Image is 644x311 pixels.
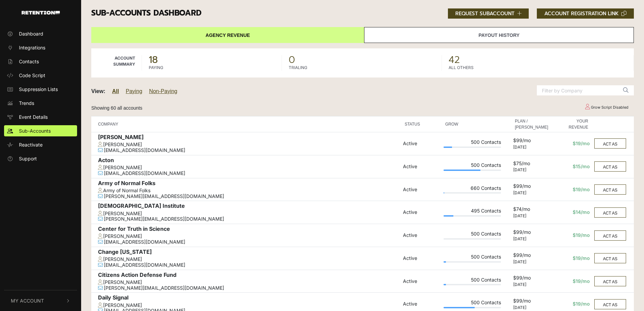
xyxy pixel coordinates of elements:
span: Sub-Accounts [19,127,51,134]
td: Account Summary [91,48,142,77]
td: Active [401,201,442,224]
div: Army of Normal Folks [98,188,400,194]
td: Active [401,178,442,201]
div: [DATE] [513,282,550,287]
div: 495 Contacts [444,208,501,215]
td: Active [401,270,442,293]
button: REQUEST SUBACCOUNT [448,8,529,19]
a: Support [4,153,77,164]
div: 500 Contacts [444,277,501,284]
a: Agency Revenue [91,27,364,43]
td: $19/mo [552,270,592,293]
span: Code Script [19,72,45,79]
div: [DEMOGRAPHIC_DATA] Institute [98,203,400,210]
th: STATUS [401,116,442,132]
div: 500 Contacts [444,300,501,307]
div: Plan Usage: 4% [444,284,501,285]
div: [DATE] [513,168,550,172]
td: $19/mo [552,132,592,155]
strong: View: [91,88,105,94]
a: Event Details [4,111,77,123]
a: Integrations [4,42,77,53]
div: Army of Normal Folks [98,180,400,188]
td: Active [401,247,442,270]
div: [PERSON_NAME] [98,211,400,217]
button: ACT AS [594,207,626,218]
a: Reactivate [4,139,77,150]
div: [DATE] [513,305,550,310]
span: 42 [449,55,627,65]
div: [EMAIL_ADDRESS][DOMAIN_NAME] [98,239,400,245]
td: Active [401,224,442,247]
div: [EMAIL_ADDRESS][DOMAIN_NAME] [98,148,400,153]
a: Paying [126,88,142,94]
div: [PERSON_NAME] [98,134,400,142]
div: Plan Usage: 0% [444,238,501,240]
div: 660 Contacts [444,185,501,193]
td: $19/mo [552,247,592,270]
th: COMPANY [91,116,401,132]
div: Acton [98,157,400,165]
div: [PERSON_NAME] [98,280,400,285]
span: Support [19,155,37,162]
td: $15/mo [552,155,592,178]
div: 500 Contacts [444,254,501,261]
div: [PERSON_NAME] [98,234,400,239]
th: PLAN / [PERSON_NAME] [511,116,552,132]
th: GROW [442,116,503,132]
h3: Sub-accounts Dashboard [91,8,634,19]
div: $99/mo [513,252,550,260]
button: ACT AS [594,161,626,172]
div: $75/mo [513,161,550,168]
div: $99/mo [513,275,550,282]
td: Active [401,155,442,178]
a: Non-Paying [149,88,177,94]
td: $19/mo [552,224,592,247]
span: Dashboard [19,30,43,37]
div: Plan Usage: 15% [444,147,501,148]
div: [PERSON_NAME][EMAIL_ADDRESS][DOMAIN_NAME] [98,285,400,291]
label: TRIALING [289,65,307,71]
div: [DATE] [513,260,550,264]
td: $19/mo [552,178,592,201]
a: Payout History [364,27,634,43]
button: ACT AS [594,276,626,286]
div: Center for Truth in Science [98,226,400,234]
button: ACT AS [594,184,626,195]
div: Plan Usage: 64% [444,170,501,171]
div: [PERSON_NAME] [98,257,400,262]
div: $99/mo [513,229,550,237]
div: [DATE] [513,191,550,195]
button: ACT AS [594,138,626,149]
div: [DATE] [513,145,550,150]
span: 0 [289,55,435,65]
button: ACCOUNT REGISTRATION LINK [537,8,634,19]
strong: 18 [149,52,158,67]
div: Plan Usage: 54% [444,307,501,308]
label: ALL OTHERS [449,65,474,71]
div: [EMAIL_ADDRESS][DOMAIN_NAME] [98,171,400,176]
td: $14/mo [552,201,592,224]
label: PAYING [149,65,163,71]
div: Change [US_STATE] [98,249,400,257]
a: Dashboard [4,28,77,39]
div: Plan Usage: 17% [444,215,501,217]
a: Suppression Lists [4,84,77,95]
div: Daily Signal [98,294,400,302]
div: [PERSON_NAME][EMAIL_ADDRESS][DOMAIN_NAME] [98,194,400,199]
span: Trends [19,99,34,107]
th: YOUR REVENUE [552,116,592,132]
div: $99/mo [513,183,550,191]
div: Citizens Action Defense Fund [98,272,400,280]
a: Sub-Accounts [4,125,77,136]
span: Event Details [19,113,48,120]
small: Showing 60 all accounts [91,105,142,111]
div: [PERSON_NAME] [98,165,400,171]
a: Contacts [4,56,77,67]
span: Integrations [19,44,45,51]
span: My Account [11,297,44,304]
span: Suppression Lists [19,86,58,93]
span: Reactivate [19,141,43,148]
div: Plan Usage: 1% [444,192,501,194]
div: $74/mo [513,206,550,214]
